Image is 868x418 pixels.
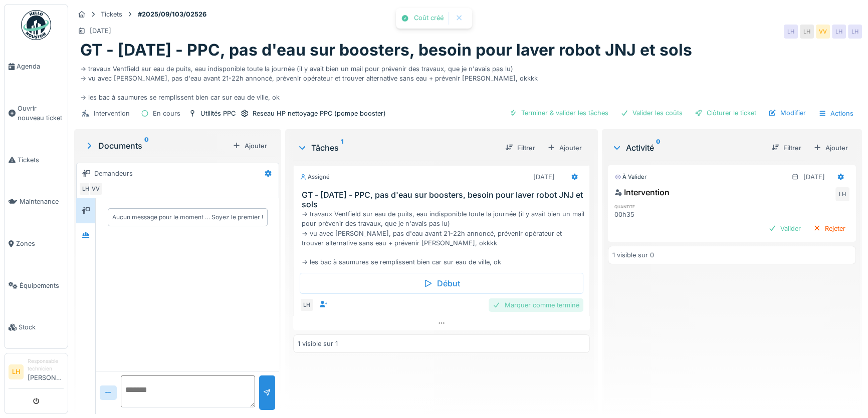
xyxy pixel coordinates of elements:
a: Tickets [5,139,68,181]
div: Ajouter [809,141,852,155]
strong: #2025/09/103/02526 [134,10,210,19]
div: LH [79,182,93,196]
a: Zones [5,223,68,265]
div: Filtrer [767,141,805,155]
div: À valider [614,173,646,181]
div: -> travaux Ventfield sur eau de puits, eau indisponible toute la journée (il y avait bien un mail... [302,209,585,267]
div: Filtrer [501,141,539,155]
div: Coût créé [414,14,444,23]
sup: 1 [341,142,343,154]
div: Rejeter [809,222,849,235]
div: [DATE] [533,172,555,182]
div: Responsable technicien [28,357,64,373]
div: Valider [764,222,805,235]
a: LH Responsable technicien[PERSON_NAME] [9,357,64,389]
div: LH [835,187,849,201]
div: Demandeurs [94,169,133,178]
span: Équipements [20,281,64,290]
span: Tickets [18,155,64,165]
span: Ouvrir nouveau ticket [18,104,64,123]
div: [DATE] [90,26,111,36]
a: Équipements [5,265,68,307]
div: Tâches [297,142,497,154]
div: 00h35 [614,210,691,219]
div: En cours [153,109,180,118]
div: Début [300,273,583,294]
div: Actions [814,106,858,121]
div: Ajouter [543,141,586,155]
div: Activité [612,142,763,154]
div: LH [832,25,846,39]
div: Utilités PPC [200,109,236,118]
div: Terminer & valider les tâches [505,106,612,120]
sup: 0 [144,140,149,152]
div: -> travaux Ventfield sur eau de puits, eau indisponible toute la journée (il y avait bien un mail... [80,60,856,103]
div: LH [800,25,814,39]
a: Stock [5,306,68,348]
li: [PERSON_NAME] [28,357,64,386]
div: Aucun message pour le moment … Soyez le premier ! [112,213,263,222]
div: Reseau HP nettoyage PPC (pompe booster) [253,109,386,118]
div: 1 visible sur 0 [612,250,654,260]
div: VV [89,182,103,196]
a: Agenda [5,46,68,88]
div: LH [784,25,798,39]
div: Clôturer le ticket [691,106,760,120]
span: Maintenance [20,197,64,206]
div: Intervention [94,109,130,118]
h3: GT - [DATE] - PPC, pas d'eau sur boosters, besoin pour laver robot JNJ et sols [302,190,585,209]
div: Documents [84,140,229,152]
div: Marquer comme terminé [489,298,583,312]
img: Badge_color-CXgf-gQk.svg [21,10,51,40]
div: Modifier [764,106,810,120]
span: Zones [16,239,64,248]
div: Valider les coûts [616,106,687,120]
div: Ajouter [229,139,271,153]
div: Assigné [300,173,330,181]
span: Agenda [17,62,64,71]
a: Maintenance [5,181,68,223]
h1: GT - [DATE] - PPC, pas d'eau sur boosters, besoin pour laver robot JNJ et sols [80,41,692,60]
sup: 0 [656,142,661,154]
a: Ouvrir nouveau ticket [5,88,68,139]
div: 1 visible sur 1 [298,339,338,348]
div: LH [300,298,314,312]
div: VV [816,25,830,39]
div: [DATE] [803,172,825,182]
div: LH [848,25,862,39]
li: LH [9,364,24,379]
div: Intervention [614,186,670,198]
div: Tickets [101,10,122,19]
h6: quantité [614,203,691,210]
span: Stock [19,322,64,332]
